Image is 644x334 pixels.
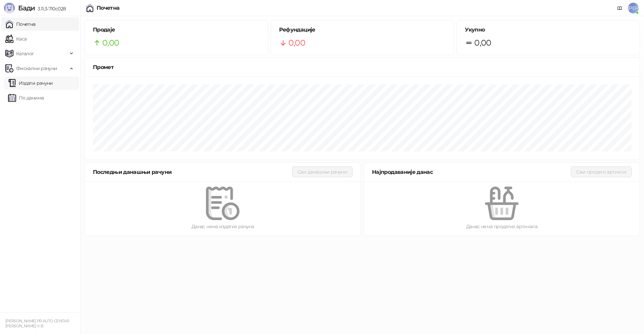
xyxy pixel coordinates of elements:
[8,76,53,90] a: Издати рачуни
[292,166,353,177] button: Сви данашњи рачуни
[279,26,446,34] h5: Рефундације
[93,26,260,34] h5: Продаје
[97,5,120,11] div: Почетна
[4,3,15,13] img: Logo
[102,37,119,49] span: 0,00
[571,166,632,177] button: Сви продати артикли
[614,3,625,13] a: Документација
[35,6,66,12] span: 3.11.3-710c028
[16,47,34,60] span: Каталог
[5,17,36,31] a: Почетна
[474,37,491,49] span: 0,00
[8,91,44,105] a: По данима
[93,168,292,176] div: Последњи данашњи рачуни
[16,62,57,75] span: Фискални рачуни
[288,37,305,49] span: 0,00
[465,26,632,34] h5: Укупно
[375,223,629,230] div: Данас нема продатих артикала
[628,3,639,13] span: [PERSON_NAME]
[96,223,350,230] div: Данас нема издатих рачуна
[5,32,26,46] a: Каса
[5,319,69,328] small: [PERSON_NAME] PR AUTO CENTAR [PERSON_NAME] V. B
[372,168,571,176] div: Најпродаваније данас
[18,4,35,12] span: Бади
[93,63,632,71] div: Промет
